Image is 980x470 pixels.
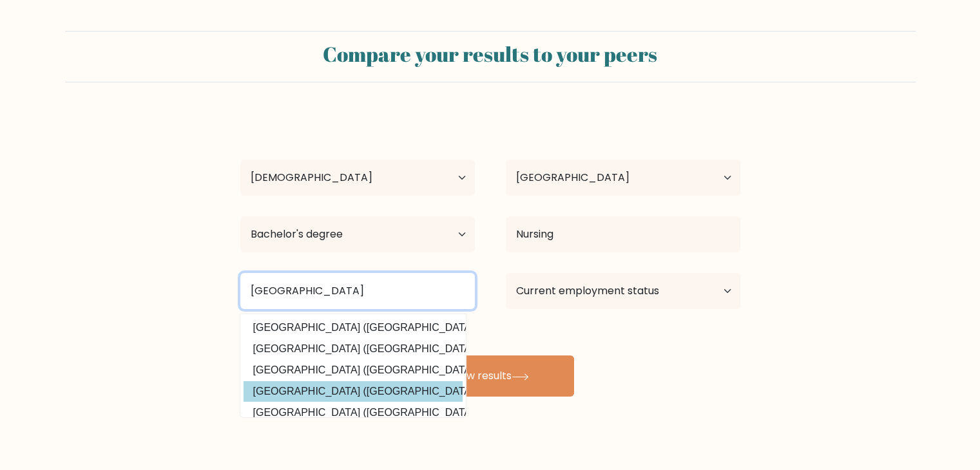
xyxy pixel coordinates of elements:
option: [GEOGRAPHIC_DATA] ([GEOGRAPHIC_DATA]) [244,339,463,359]
input: Most relevant educational institution [240,273,475,309]
option: [GEOGRAPHIC_DATA] ([GEOGRAPHIC_DATA]) [244,381,463,402]
option: [GEOGRAPHIC_DATA] ([GEOGRAPHIC_DATA]) [244,360,463,381]
option: [GEOGRAPHIC_DATA] ([GEOGRAPHIC_DATA]) [244,317,463,338]
h2: Compare your results to your peers [73,42,908,66]
option: [GEOGRAPHIC_DATA] ([GEOGRAPHIC_DATA]) [244,402,463,423]
input: What did you study? [506,216,740,252]
button: View results [407,355,574,397]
